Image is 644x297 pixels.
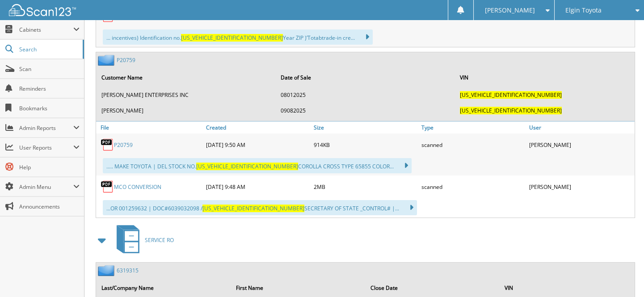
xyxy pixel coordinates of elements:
[19,26,73,33] span: Cabinets
[527,136,635,154] div: [PERSON_NAME]
[114,141,133,149] a: P20759
[527,178,635,196] div: [PERSON_NAME]
[101,138,114,151] img: PDF.png
[181,34,283,42] span: [US_VEHICLE_IDENTIFICATION_NUMBER]
[97,103,275,118] td: [PERSON_NAME]
[419,121,527,134] a: Type
[19,183,73,191] span: Admin Menu
[19,203,80,210] span: Announcements
[19,65,80,73] span: Scan
[19,85,80,92] span: Reminders
[111,222,174,258] a: SERVICE RO
[500,279,634,297] th: VIN
[232,279,365,297] th: First Name
[9,4,76,16] img: scan123-logo-white.svg
[460,107,562,114] span: [US_VEHICLE_IDENTIFICATION_NUMBER]
[485,8,535,13] span: [PERSON_NAME]
[97,68,275,87] th: Customer Name
[419,136,527,154] div: scanned
[276,68,455,87] th: Date of Sale
[204,136,311,154] div: [DATE] 9:50 AM
[19,124,73,132] span: Admin Reports
[103,29,373,45] div: ... incentives) Identification no. Year ZIP )’Totabtrade-in cre...
[98,265,117,276] img: folder2.png
[527,121,635,134] a: User
[419,178,527,196] div: scanned
[311,178,419,196] div: 2MB
[276,103,455,118] td: 09082025
[103,158,412,173] div: ..... MAKE TOYOTA | DEL STOCK NO. COROLLA CROSS TYPE 65855 COLOR...
[19,46,78,53] span: Search
[117,56,135,64] a: P20759
[117,267,139,274] a: 6319315
[311,136,419,154] div: 914KB
[103,200,417,215] div: ...OR 001259632 | DOC#6039032098 / SECRETARY OF STATE _CONTROL# |...
[19,105,80,112] span: Bookmarks
[96,121,204,134] a: File
[19,163,80,171] span: Help
[460,91,562,99] span: [US_VEHICLE_IDENTIFICATION_NUMBER]
[204,178,311,196] div: [DATE] 9:48 AM
[98,54,117,66] img: folder2.png
[366,279,500,297] th: Close Date
[311,121,419,134] a: Size
[101,180,114,193] img: PDF.png
[204,121,311,134] a: Created
[145,236,174,244] span: SERVICE RO
[114,183,161,191] a: MCO CONVERSION
[97,279,231,297] th: Last/Company Name
[202,205,304,212] span: [US_VEHICLE_IDENTIFICATION_NUMBER]
[599,254,644,297] iframe: Chat Widget
[276,88,455,102] td: 08012025
[97,88,275,102] td: [PERSON_NAME] ENTERPRISES INC
[565,8,602,13] span: Elgin Toyota
[19,144,73,151] span: User Reports
[196,163,298,170] span: [US_VEHICLE_IDENTIFICATION_NUMBER]
[455,68,634,87] th: VIN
